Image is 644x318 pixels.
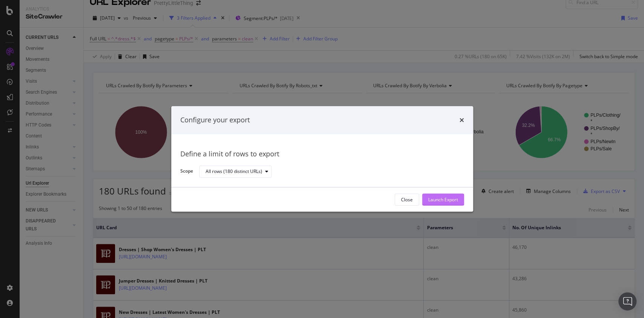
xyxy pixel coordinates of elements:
button: All rows (180 distinct URLs) [199,165,272,178]
button: Close [395,194,419,206]
div: Close [401,196,413,203]
div: Define a limit of rows to export [180,149,464,159]
div: times [460,115,464,125]
div: modal [171,106,473,211]
label: Scope [180,168,193,176]
div: Launch Export [428,196,458,203]
div: Open Intercom Messenger [618,292,636,310]
button: Launch Export [422,194,464,206]
div: Configure your export [180,115,250,125]
div: All rows (180 distinct URLs) [206,169,262,174]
